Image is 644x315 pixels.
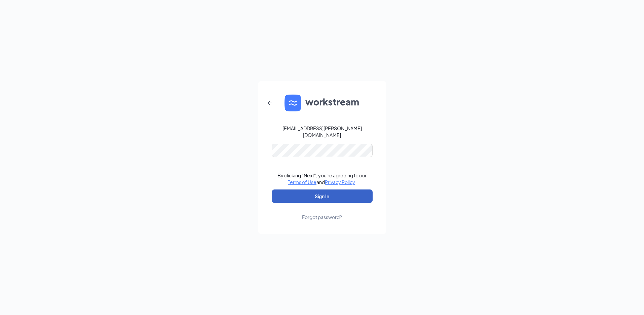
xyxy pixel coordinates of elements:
div: By clicking "Next", you're agreeing to our and . [277,172,367,185]
button: Sign In [272,189,373,203]
div: Forgot password? [302,214,342,220]
button: ArrowLeftNew [262,95,278,111]
a: Forgot password? [302,203,342,220]
svg: ArrowLeftNew [266,99,274,107]
img: WS logo and Workstream text [285,95,360,111]
a: Terms of Use [288,179,316,185]
div: [EMAIL_ADDRESS][PERSON_NAME][DOMAIN_NAME] [272,125,373,138]
a: Privacy Policy [325,179,355,185]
